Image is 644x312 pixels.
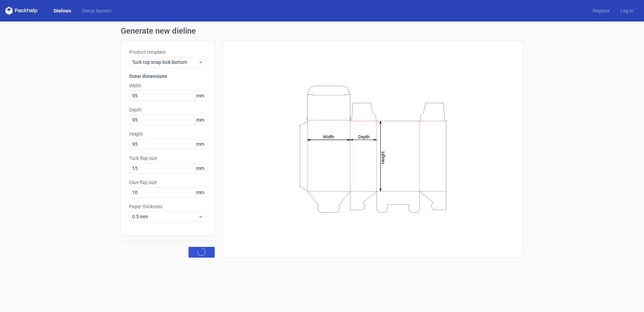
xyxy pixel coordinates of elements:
label: Height [129,131,206,137]
a: Dielines [48,7,76,14]
a: Register [587,7,615,14]
label: Depth [129,106,206,113]
a: Log in [615,7,639,14]
span: Tuck top snap lock bottom [132,59,198,65]
span: 0.5 mm [132,213,198,220]
label: Paper thickness [129,203,206,210]
tspan: Width [323,134,334,139]
label: Width [129,82,206,89]
span: mm [194,163,206,173]
span: mm [194,115,206,125]
label: Glue flap size [129,179,206,186]
tspan: Height [380,151,385,164]
span: mm [194,91,206,101]
label: Product template [129,49,206,55]
tspan: Depth [358,134,370,139]
h1: Generate new dieline [121,27,523,35]
label: Tuck flap size [129,155,206,162]
span: mm [194,139,206,149]
h3: Outer dimensions [129,73,206,80]
span: mm [194,187,206,197]
a: Diecut layouts [76,7,117,14]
